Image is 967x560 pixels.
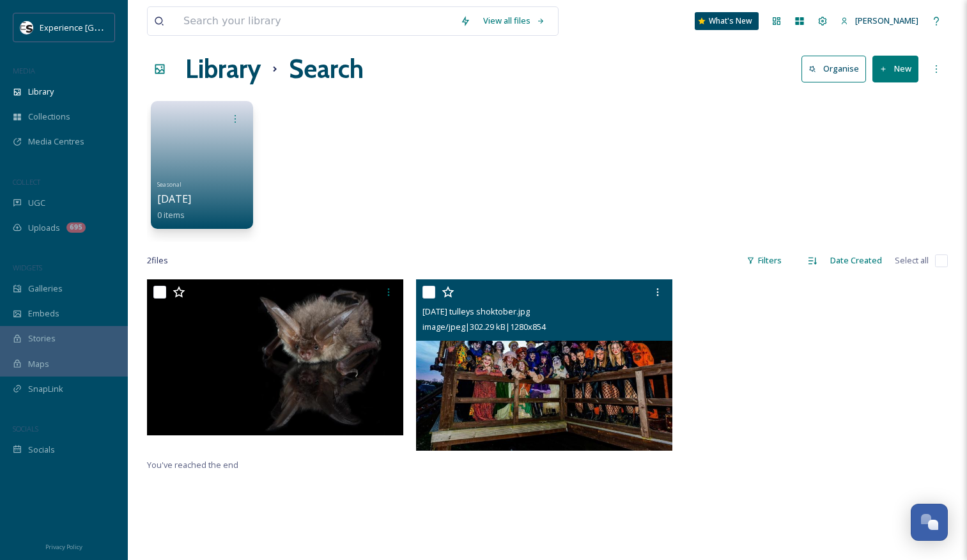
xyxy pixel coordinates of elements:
span: [DATE] [157,192,191,206]
span: 2 file s [147,254,168,267]
span: MEDIA [13,66,35,75]
span: Seasonal [157,180,182,189]
span: image/jpeg | 302.29 kB | 1280 x 854 [422,321,546,332]
span: Stories [28,332,56,345]
span: Experience [GEOGRAPHIC_DATA] [40,21,166,33]
a: View all files [477,8,552,33]
button: Organise [801,56,866,82]
span: Uploads [28,222,60,234]
button: Open Chat [911,504,948,541]
a: Seasonal[DATE]0 items [157,177,191,221]
span: WIDGETS [13,263,42,272]
input: Search your library [177,7,454,35]
span: Maps [28,358,49,370]
span: Select all [895,254,929,267]
img: halloween tulleys shoktober.jpg [416,279,672,451]
img: WSCC%20ES%20Socials%20Icon%20-%20Secondary%20-%20Black.jpg [20,21,33,34]
a: Privacy Policy [45,538,82,554]
img: RS15023_iStock-506067410 Brown long eared bat - credit bearacreative.jpg [147,279,403,435]
button: New [872,56,918,82]
span: Library [28,86,54,98]
span: Privacy Policy [45,543,82,551]
span: SnapLink [28,383,63,395]
span: [DATE] tulleys shoktober.jpg [422,306,530,317]
a: [PERSON_NAME] [834,8,925,33]
h1: Search [289,50,364,88]
span: COLLECT [13,177,40,187]
a: Library [185,50,261,88]
span: 0 items [157,209,185,221]
span: Embeds [28,307,59,320]
div: Date Created [824,248,888,273]
span: Media Centres [28,136,84,148]
span: [PERSON_NAME] [855,15,918,26]
span: Collections [28,111,70,123]
a: Organise [801,56,872,82]
span: Socials [28,444,55,456]
span: UGC [28,197,45,209]
span: SOCIALS [13,424,38,433]
span: Galleries [28,283,63,295]
div: 695 [66,222,86,233]
a: What's New [695,12,759,30]
span: You've reached the end [147,459,238,471]
div: Filters [740,248,788,273]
